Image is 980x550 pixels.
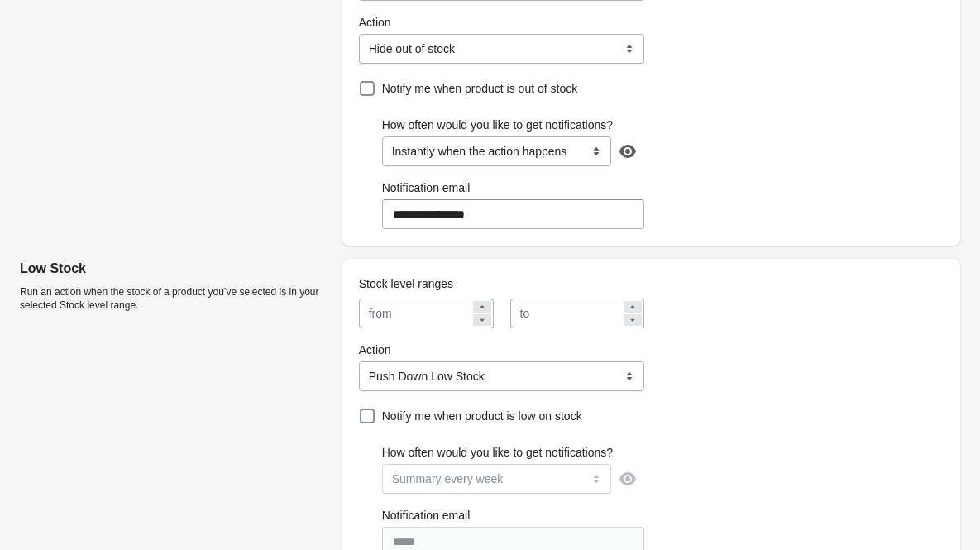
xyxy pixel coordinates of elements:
[20,285,329,312] p: Run an action when the stock of a product you’ve selected is in your selected Stock level range.
[382,446,613,459] span: How often would you like to get notifications?
[382,181,471,194] span: Notification email
[382,118,613,132] span: How often would you like to get notifications?
[369,304,392,323] div: from
[382,409,582,423] span: Notify me when product is low on stock
[382,82,578,95] span: Notify me when product is out of stock
[359,16,391,29] span: Action
[20,259,329,279] p: Low Stock
[520,304,530,323] div: to
[359,343,391,356] span: Action
[342,262,645,292] div: Stock level ranges
[382,509,471,522] span: Notification email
